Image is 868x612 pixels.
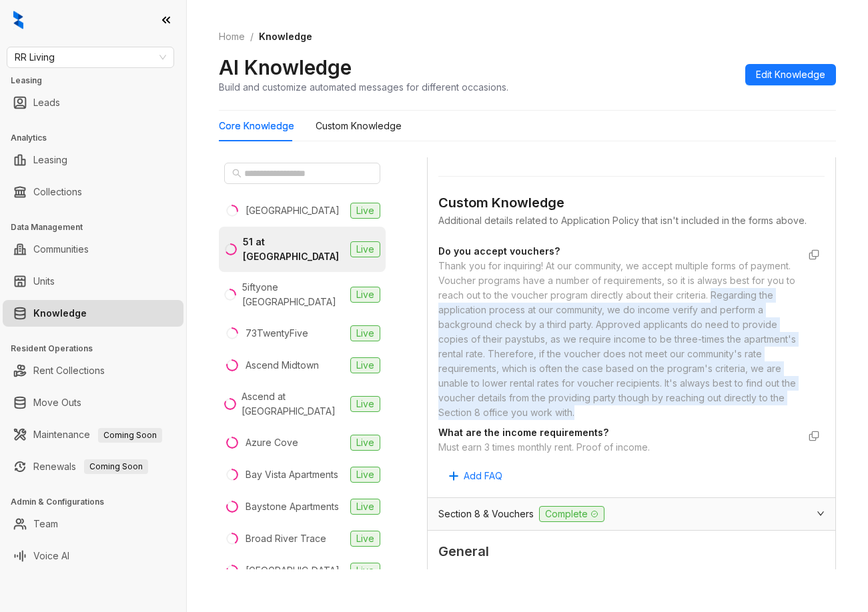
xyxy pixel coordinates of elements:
[350,563,380,579] span: Live
[246,531,326,546] div: Broad River Trace
[3,268,183,295] li: Units
[438,427,608,438] strong: What are the income requirements?
[98,428,162,443] span: Coming Soon
[438,213,825,228] div: Additional details related to Application Policy that isn't included in the forms above.
[232,169,242,178] span: search
[3,179,183,205] li: Collections
[33,357,105,384] a: Rent Collections
[350,241,380,257] span: Live
[350,357,380,373] span: Live
[216,29,248,44] a: Home
[33,389,81,416] a: Move Outs
[3,357,183,384] li: Rent Collections
[33,543,69,569] a: Voice AI
[243,235,345,264] div: 51 at [GEOGRAPHIC_DATA]
[350,499,380,515] span: Live
[3,543,183,569] li: Voice AI
[84,459,148,474] span: Coming Soon
[246,326,308,341] div: 73TwentyFive
[246,203,340,218] div: [GEOGRAPHIC_DATA]
[438,507,534,521] span: Section 8 & Vouchers
[11,132,186,144] h3: Analytics
[3,511,183,537] li: Team
[242,389,345,419] div: Ascend at [GEOGRAPHIC_DATA]
[246,358,319,373] div: Ascend Midtown
[539,506,604,522] span: Complete
[350,467,380,483] span: Live
[33,179,82,205] a: Collections
[11,75,186,87] h3: Leasing
[350,287,380,303] span: Live
[246,499,339,514] div: Baystone Apartments
[246,467,338,482] div: Bay Vista Apartments
[11,221,186,233] h3: Data Management
[33,89,60,116] a: Leads
[438,193,825,213] div: Custom Knowledge
[438,259,798,420] div: Thank you for inquiring! At our community, we accept multiple forms of payment. Voucher programs ...
[33,236,89,263] a: Communities
[350,531,380,547] span: Live
[3,453,183,480] li: Renewals
[3,389,183,416] li: Move Outs
[350,203,380,219] span: Live
[350,435,380,451] span: Live
[33,268,55,295] a: Units
[428,498,835,530] div: Section 8 & VouchersComplete
[3,421,183,448] li: Maintenance
[438,465,513,487] button: Add FAQ
[11,343,186,355] h3: Resident Operations
[13,11,23,29] img: logo
[246,435,298,450] div: Azure Cove
[756,67,825,82] span: Edit Knowledge
[350,325,380,341] span: Live
[250,29,254,44] li: /
[350,396,380,412] span: Live
[33,511,58,537] a: Team
[11,496,186,508] h3: Admin & Configurations
[817,509,825,517] span: expanded
[242,280,345,309] div: 5iftyone [GEOGRAPHIC_DATA]
[219,80,508,94] div: Build and customize automated messages for different occasions.
[259,31,312,42] span: Knowledge
[3,147,183,173] li: Leasing
[246,563,340,578] div: [GEOGRAPHIC_DATA]
[438,541,825,562] span: General
[219,55,352,80] h2: AI Knowledge
[464,469,502,483] span: Add FAQ
[33,147,67,173] a: Leasing
[3,300,183,327] li: Knowledge
[3,89,183,116] li: Leads
[219,119,294,133] div: Core Knowledge
[745,64,836,85] button: Edit Knowledge
[33,453,148,480] a: RenewalsComing Soon
[438,440,798,455] div: Must earn 3 times monthly rent. Proof of income.
[3,236,183,263] li: Communities
[33,300,87,327] a: Knowledge
[15,47,166,67] span: RR Living
[438,245,560,257] strong: Do you accept vouchers?
[316,119,402,133] div: Custom Knowledge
